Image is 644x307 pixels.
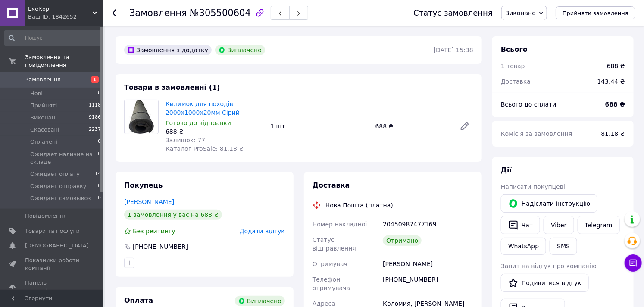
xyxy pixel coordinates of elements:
[25,242,89,250] span: [DEMOGRAPHIC_DATA]
[550,238,577,255] button: SMS
[323,201,395,210] div: Нова Пошта (платна)
[25,227,80,235] span: Товари та послуги
[313,276,350,291] span: Телефон отримувача
[592,72,630,91] div: 143.44 ₴
[124,296,153,304] span: Оплата
[98,90,101,97] span: 0
[25,53,103,69] span: Замовлення та повідомлення
[28,5,93,13] span: ЕхоКор
[30,126,59,134] span: Скасовані
[166,137,205,144] span: Залишок: 77
[166,100,240,116] a: Килимок для походів 2000х1000х20мм Сірий
[313,260,347,267] span: Отримувач
[413,9,493,17] div: Статус замовлення
[30,114,57,122] span: Виконані
[501,130,572,137] span: Комісія за замовлення
[605,101,625,108] b: 688 ₴
[25,279,80,294] span: Панель управління
[30,90,43,97] span: Нові
[166,119,231,126] span: Готово до відправки
[129,100,153,134] img: Килимок для походів 2000х1000х20мм Сірий
[381,216,475,232] div: 20450987477169
[601,130,625,137] span: 81.18 ₴
[625,254,642,272] button: Чат з покупцем
[89,114,101,122] span: 9186
[313,221,367,228] span: Номер накладної
[456,118,473,135] a: Редагувати
[95,170,101,178] span: 14
[501,101,556,108] span: Всього до сплати
[28,13,103,21] div: Ваш ID: 1842652
[30,182,87,190] span: Ожидает отправку
[30,170,80,178] span: Ожидает оплату
[235,296,285,306] div: Виплачено
[563,10,628,16] span: Прийняти замовлення
[267,120,372,132] div: 1 шт.
[381,256,475,272] div: [PERSON_NAME]
[124,210,222,220] div: 1 замовлення у вас на 688 ₴
[313,236,356,252] span: Статус відправлення
[166,145,244,152] span: Каталог ProSale: 81.18 ₴
[313,300,335,307] span: Адреса
[578,216,620,234] a: Telegram
[381,272,475,296] div: [PHONE_NUMBER]
[98,194,101,202] span: 0
[129,8,187,18] span: Замовлення
[501,63,525,69] span: 1 товар
[501,274,589,292] a: Подивитися відгук
[434,47,473,53] time: [DATE] 15:38
[501,216,540,234] button: Чат
[544,216,574,234] a: Viber
[4,30,102,46] input: Пошук
[124,45,212,55] div: Замовлення з додатку
[89,126,101,134] span: 2237
[25,76,61,84] span: Замовлення
[133,228,175,235] span: Без рейтингу
[98,150,101,166] span: 0
[166,127,263,136] div: 688 ₴
[30,194,91,202] span: Ожидает самовывоз
[501,183,565,190] span: Написати покупцеві
[112,9,119,17] div: Повернутися назад
[25,257,80,272] span: Показники роботи компанії
[91,76,99,83] span: 1
[215,45,265,55] div: Виплачено
[124,198,174,205] a: [PERSON_NAME]
[501,78,531,85] span: Доставка
[240,228,285,235] span: Додати відгук
[501,263,597,269] span: Запит на відгук про компанію
[124,181,163,189] span: Покупець
[501,238,546,255] a: WhatsApp
[372,120,453,132] div: 688 ₴
[98,138,101,146] span: 0
[25,212,67,220] span: Повідомлення
[30,150,98,166] span: Ожидает наличие на складе
[190,8,251,18] span: №305500604
[89,102,101,110] span: 1118
[501,194,597,213] button: Надіслати інструкцію
[501,45,528,53] span: Всього
[501,166,512,174] span: Дії
[30,138,57,146] span: Оплачені
[383,235,422,246] div: Отримано
[98,182,101,190] span: 0
[124,83,220,91] span: Товари в замовленні (1)
[30,102,57,110] span: Прийняті
[313,181,350,189] span: Доставка
[556,6,635,19] button: Прийняти замовлення
[607,62,625,70] div: 688 ₴
[505,9,536,16] span: Виконано
[132,242,189,251] div: [PHONE_NUMBER]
